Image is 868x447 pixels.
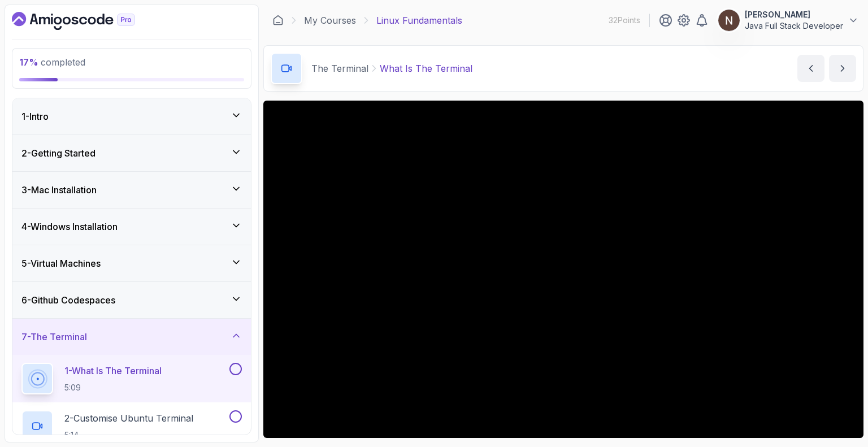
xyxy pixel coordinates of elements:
button: 7-The Terminal [12,319,251,355]
p: What Is The Terminal [380,62,472,75]
p: Linux Fundamentals [376,14,462,27]
button: 6-Github Codespaces [12,282,251,318]
h3: 5 - Virtual Machines [21,257,101,270]
a: Dashboard [12,12,161,30]
p: 2 - Customise Ubuntu Terminal [64,411,193,425]
button: 5-Virtual Machines [12,245,251,281]
img: user profile image [718,10,740,31]
iframe: chat widget [653,198,857,396]
p: 32 Points [609,15,640,26]
iframe: 2 - What is the terminal [263,101,863,438]
a: Dashboard [272,15,284,26]
button: user profile image[PERSON_NAME]Java Full Stack Developer [718,9,859,32]
span: completed [19,57,85,68]
button: next content [829,55,856,82]
h3: 3 - Mac Installation [21,183,97,197]
button: 3-Mac Installation [12,172,251,208]
h3: 7 - The Terminal [21,330,87,344]
h3: 4 - Windows Installation [21,220,118,233]
h3: 2 - Getting Started [21,146,96,160]
p: Java Full Stack Developer [745,20,843,32]
button: 1-What Is The Terminal5:09 [21,363,242,394]
button: 4-Windows Installation [12,209,251,245]
p: 5:09 [64,382,162,393]
button: previous content [797,55,824,82]
iframe: chat widget [821,402,857,436]
button: 2-Customise Ubuntu Terminal5:14 [21,410,242,442]
h3: 6 - Github Codespaces [21,293,115,307]
button: 1-Intro [12,98,251,134]
a: My Courses [304,14,356,27]
p: The Terminal [311,62,368,75]
p: 5:14 [64,429,193,441]
span: 17 % [19,57,38,68]
p: 1 - What Is The Terminal [64,364,162,377]
button: 2-Getting Started [12,135,251,171]
h3: 1 - Intro [21,110,49,123]
p: [PERSON_NAME] [745,9,843,20]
